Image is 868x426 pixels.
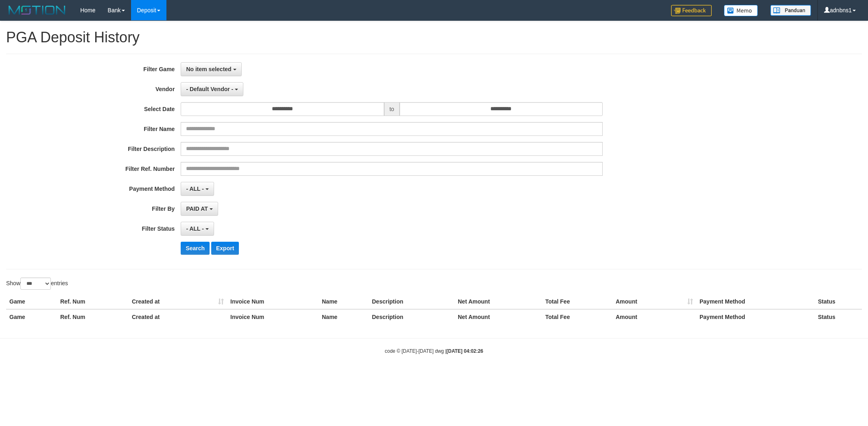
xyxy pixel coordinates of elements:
[6,29,862,46] h1: PGA Deposit History
[181,82,243,96] button: - Default Vendor -
[181,242,210,255] button: Search
[671,5,712,16] img: Feedback.jpg
[455,309,542,324] th: Net Amount
[57,309,129,324] th: Ref. Num
[186,186,204,192] span: - ALL -
[455,294,542,309] th: Net Amount
[384,102,400,116] span: to
[181,222,214,236] button: - ALL -
[385,348,483,354] small: code © [DATE]-[DATE] dwg |
[181,202,218,216] button: PAID AT
[6,309,57,324] th: Game
[369,294,455,309] th: Description
[57,294,129,309] th: Ref. Num
[6,277,68,290] label: Show entries
[542,309,612,324] th: Total Fee
[696,309,815,324] th: Payment Method
[319,294,369,309] th: Name
[696,294,815,309] th: Payment Method
[181,62,241,76] button: No item selected
[612,294,696,309] th: Amount
[186,225,204,232] span: - ALL -
[211,242,239,255] button: Export
[227,309,319,324] th: Invoice Num
[319,309,369,324] th: Name
[20,277,51,290] select: Showentries
[186,86,233,92] span: - Default Vendor -
[227,294,319,309] th: Invoice Num
[612,309,696,324] th: Amount
[815,294,862,309] th: Status
[770,5,811,16] img: panduan.png
[129,294,227,309] th: Created at
[186,66,231,72] span: No item selected
[6,4,68,16] img: MOTION_logo.png
[6,294,57,309] th: Game
[815,309,862,324] th: Status
[129,309,227,324] th: Created at
[181,182,214,196] button: - ALL -
[369,309,455,324] th: Description
[542,294,612,309] th: Total Fee
[446,348,483,354] strong: [DATE] 04:02:26
[724,5,758,16] img: Button%20Memo.svg
[186,205,208,212] span: PAID AT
